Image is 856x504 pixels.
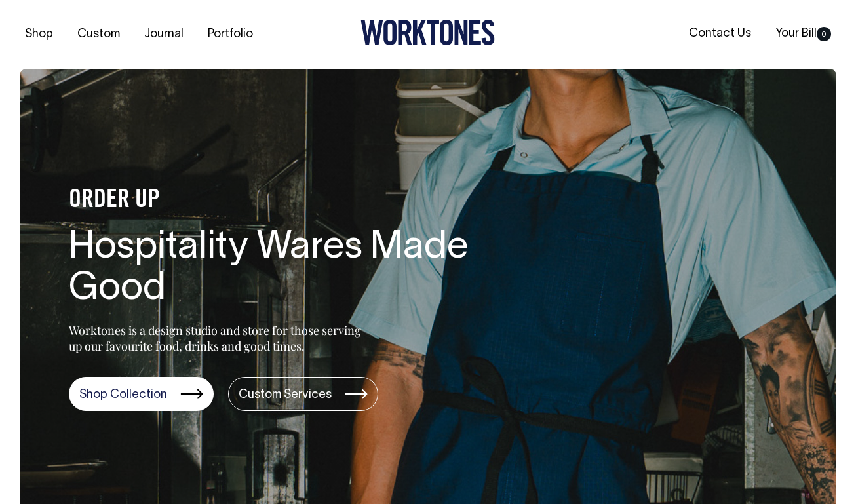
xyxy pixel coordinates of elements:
span: 0 [817,27,831,41]
a: Contact Us [684,23,756,45]
a: Shop [20,24,58,45]
p: Worktones is a design studio and store for those serving up our favourite food, drinks and good t... [69,322,367,354]
a: Your Bill0 [770,23,836,45]
a: Portfolio [203,24,258,45]
a: Custom [72,24,125,45]
h1: Hospitality Wares Made Good [69,227,488,311]
a: Shop Collection [69,377,214,411]
a: Custom Services [228,377,378,411]
a: Journal [139,24,189,45]
h4: ORDER UP [69,187,488,214]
